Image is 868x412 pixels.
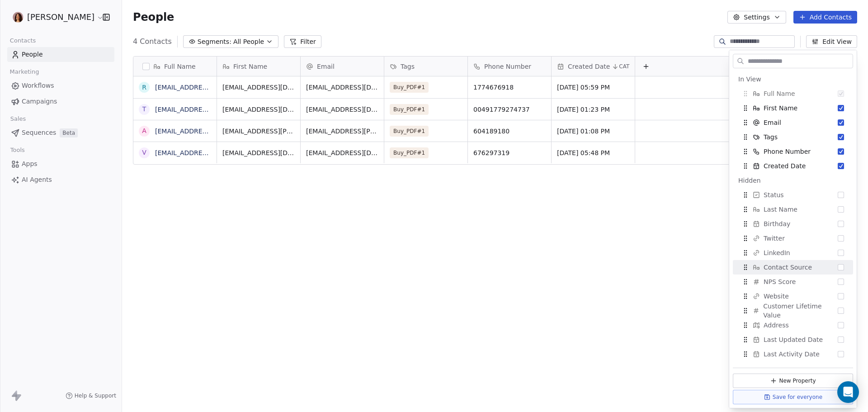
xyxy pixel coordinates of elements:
span: [EMAIL_ADDRESS][DOMAIN_NAME] [306,148,378,157]
div: First Name [217,57,300,76]
img: anika.png [13,12,24,23]
span: Segments: [198,37,231,47]
span: Buy_PDF#1 [390,82,429,93]
span: Buy_PDF#1 [390,104,429,115]
div: Full Name [733,86,853,101]
span: People [22,50,43,59]
span: Contact Source [764,263,812,272]
span: Email [764,118,781,127]
div: Twitter [733,231,853,246]
a: Apps [7,156,114,171]
span: [DATE] 01:08 PM [557,127,629,136]
div: a [142,126,146,136]
button: Filter [284,35,321,48]
div: Full Name [133,57,217,76]
div: grid [217,76,858,398]
div: Phone Number [733,144,853,159]
span: Status [764,190,784,199]
div: Tags [733,130,853,144]
span: 604189180 [473,127,546,136]
div: Contact Source [733,260,853,275]
span: All People [233,37,264,47]
span: [EMAIL_ADDRESS][DOMAIN_NAME] [222,148,295,157]
span: Tags [764,133,778,142]
span: Last Updated Date [764,335,823,344]
button: [PERSON_NAME] [11,9,96,25]
a: Campaigns [7,94,114,109]
span: Last Activity Date [764,350,820,359]
span: [EMAIL_ADDRESS][DOMAIN_NAME] [222,105,295,114]
span: Twitter [764,234,785,243]
span: 00491779274737 [473,105,546,114]
button: Edit View [806,35,857,48]
span: Created Date [568,62,610,71]
a: [EMAIL_ADDRESS][DOMAIN_NAME] [155,84,266,91]
span: Phone Number [764,147,811,156]
span: Buy_PDF#1 [390,147,429,158]
span: Email [317,62,335,71]
a: [EMAIL_ADDRESS][PERSON_NAME][DOMAIN_NAME] [155,128,318,135]
div: Last Activity Date [733,347,853,361]
span: First Name [764,104,797,113]
a: AI Agents [7,172,114,187]
span: Campaigns [22,97,57,106]
span: Workflows [22,81,54,90]
span: Apps [22,159,38,169]
span: 676297319 [473,148,546,157]
div: Created Date [733,159,853,173]
div: Last Name [733,202,853,217]
span: First Name [233,62,267,71]
span: [EMAIL_ADDRESS][PERSON_NAME][DOMAIN_NAME] [306,127,378,136]
div: LinkedIn [733,246,853,260]
span: Address [764,321,789,330]
a: [EMAIL_ADDRESS][DOMAIN_NAME] [155,106,266,113]
span: Birthday [764,219,790,228]
span: Contacts [6,34,40,47]
div: Website [733,289,853,303]
div: Created DateCAT [552,57,635,76]
span: [DATE] 05:59 PM [557,83,629,92]
a: People [7,47,114,62]
span: [EMAIL_ADDRESS][PERSON_NAME][DOMAIN_NAME] [222,127,295,136]
div: In View [738,75,848,84]
span: Sales [6,112,30,126]
span: [DATE] 05:48 PM [557,148,629,157]
span: Help & Support [75,392,116,399]
div: t [142,104,146,114]
span: Full Name [164,62,196,71]
button: Settings [727,11,786,24]
span: [DATE] 01:23 PM [557,105,629,114]
div: r [142,83,146,92]
span: Created Date [764,161,806,170]
div: First Name [733,101,853,115]
span: [PERSON_NAME] [27,11,94,23]
button: Add Contacts [793,11,857,24]
div: NPS Score [733,275,853,289]
span: Sequences [22,128,56,137]
a: SequencesBeta [7,125,114,140]
a: Workflows [7,78,114,93]
div: Last Updated Date [733,332,853,347]
div: Status [733,188,853,202]
span: Marketing [6,65,43,79]
span: CAT [619,63,629,70]
span: Website [764,292,789,301]
div: grid [133,76,217,398]
div: Hidden [738,176,848,185]
button: New Property [733,374,853,388]
a: Help & Support [66,392,116,399]
div: Email [733,115,853,130]
a: [EMAIL_ADDRESS][DOMAIN_NAME] [155,149,266,156]
span: AI Agents [22,175,52,185]
div: Open Intercom Messenger [837,381,859,403]
div: Birthday [733,217,853,231]
div: Country [733,361,853,376]
div: Email [301,57,384,76]
div: Tags [384,57,467,76]
span: 1774676918 [473,83,546,92]
div: Phone Number [468,57,551,76]
span: LinkedIn [764,248,790,257]
span: Buy_PDF#1 [390,126,429,137]
div: Customer Lifetime Value [733,303,853,318]
span: NPS Score [764,277,796,286]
